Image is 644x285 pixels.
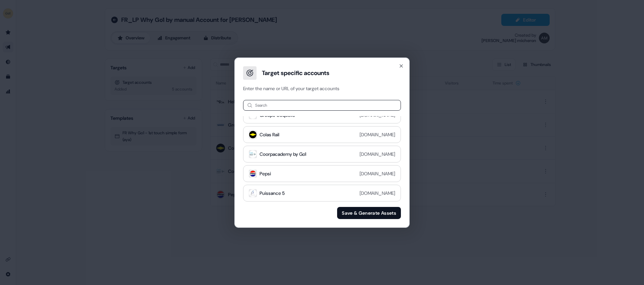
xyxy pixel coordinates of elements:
div: Pepsi [260,170,271,177]
div: [DOMAIN_NAME] [360,131,395,138]
div: Puissance 5 [260,189,285,196]
div: [DOMAIN_NAME] [360,189,395,196]
button: Save & Generate Assets [337,207,401,219]
p: Enter the name or URL of your target accounts [240,85,404,92]
div: Coorpacademy by Go1 [260,150,306,157]
div: Colas Rail [260,131,279,138]
div: [DOMAIN_NAME] [360,150,395,157]
h3: Target specific accounts [262,69,329,77]
div: [DOMAIN_NAME] [360,170,395,177]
